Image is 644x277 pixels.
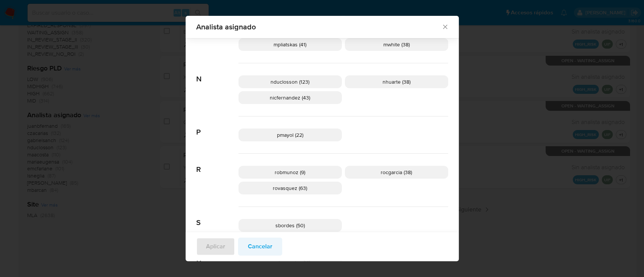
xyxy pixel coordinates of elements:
div: pmayol (22) [238,129,342,141]
button: Cerrar [441,23,448,30]
span: mwhite (38) [383,41,410,48]
span: R [196,154,238,174]
div: nhuarte (38) [345,75,448,88]
span: rocgarcia (38) [381,168,412,176]
span: rovasquez (63) [273,184,307,192]
div: nicfernandez (43) [238,91,342,104]
div: sbordes (50) [238,219,342,232]
div: rovasquez (63) [238,182,342,194]
span: nhuarte (38) [383,78,410,86]
span: nicfernandez (43) [270,94,310,101]
div: mwhite (38) [345,38,448,51]
span: N [196,63,238,84]
span: P [196,116,238,137]
div: nduclosson (123) [238,75,342,88]
div: mpliatskas (41) [238,38,342,51]
span: mpliatskas (41) [274,41,306,48]
div: robmunoz (9) [238,166,342,179]
span: robmunoz (9) [275,168,305,176]
span: Analista asignado [196,23,442,31]
span: nduclosson (123) [271,78,309,86]
button: Cancelar [238,238,282,256]
span: sbordes (50) [275,222,305,229]
span: Cancelar [248,239,272,255]
span: S [196,207,238,227]
span: pmayol (22) [277,131,303,139]
div: rocgarcia (38) [345,166,448,179]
